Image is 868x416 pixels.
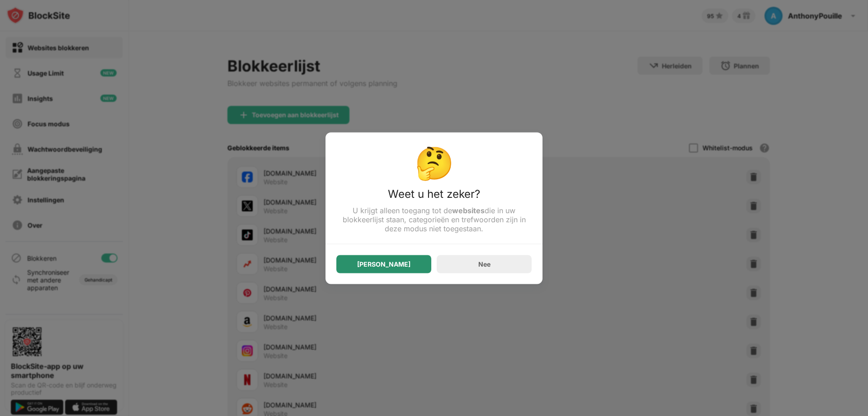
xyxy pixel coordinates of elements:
[478,260,491,268] div: Nee
[336,206,532,233] div: U krijgt alleen toegang tot de die in uw blokkeerlijst staan, categorieën en trefwoorden zijn in ...
[336,143,532,182] div: 🤔
[357,260,410,268] div: [PERSON_NAME]
[452,206,485,215] strong: websites
[336,187,532,206] div: Weet u het zeker?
